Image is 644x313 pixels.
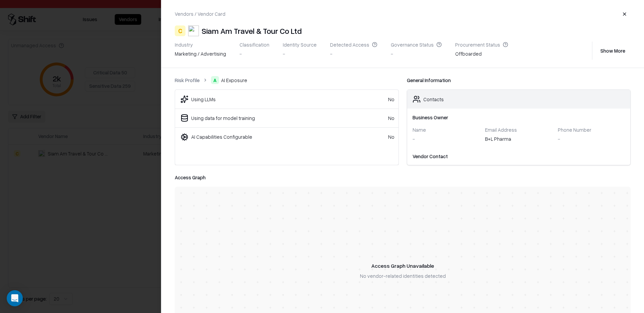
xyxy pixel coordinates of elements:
[330,50,377,57] div: -
[595,45,631,57] button: Show More
[558,135,625,142] div: -
[413,135,480,142] div: -
[360,272,446,279] div: No vendor-related identities detected
[175,173,631,181] div: Access Graph
[391,42,442,48] div: Governance Status
[175,10,225,17] div: Vendors / Vendor Card
[202,25,302,36] div: Siam Am Travel & Tour Co Ltd
[175,25,185,36] div: C
[211,76,219,84] div: A
[191,115,255,122] div: Using data for model training
[423,96,444,103] div: Contacts
[370,115,394,122] div: No
[413,114,625,121] div: Business Owner
[175,50,226,57] div: Marketing / Advertising
[239,42,269,48] div: Classification
[413,127,480,133] div: Name
[485,135,552,145] div: B+L Pharma
[191,133,252,140] div: AI Capabilities Configurable
[188,25,199,36] img: Siam Am Travel & Tour Co Ltd
[455,42,508,48] div: Procurement Status
[175,42,226,48] div: Industry
[407,76,631,84] div: General Information
[413,153,625,160] div: Vendor Contact
[239,50,269,57] div: -
[330,42,377,48] div: Detected Access
[283,50,317,57] div: -
[391,50,442,57] div: -
[371,262,434,270] div: Access Graph Unavailable
[175,76,399,84] nav: breadcrumb
[283,42,317,48] div: Identity Source
[191,96,216,103] div: Using LLMs
[175,77,200,84] a: Risk Profile
[370,96,394,103] div: No
[221,77,247,84] span: AI Exposure
[485,127,552,133] div: Email Address
[455,50,508,60] div: Offboarded
[370,133,394,140] div: No
[558,127,625,133] div: Phone Number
